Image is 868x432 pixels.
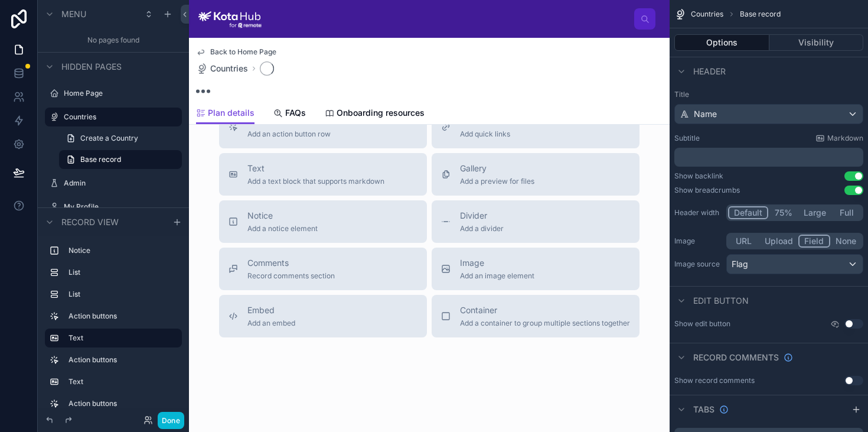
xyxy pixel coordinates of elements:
[460,163,534,174] span: Gallery
[674,319,730,329] label: Show edit button
[769,34,864,51] button: Visibility
[674,34,769,51] button: Options
[196,102,254,125] a: Plan details
[759,235,798,248] button: Upload
[247,210,318,222] span: Notice
[64,89,180,98] label: Home Page
[798,235,831,248] button: Field
[460,177,534,186] span: Add a preview for files
[61,216,119,228] span: Record view
[38,236,189,408] div: scrollable content
[68,399,177,408] label: Action buttons
[247,177,384,186] span: Add a text block that supports markdown
[815,134,863,143] a: Markdown
[693,295,749,307] span: Edit button
[460,129,510,139] span: Add quick links
[460,257,534,269] span: Image
[247,163,384,174] span: Text
[325,102,425,126] a: Onboarding resources
[271,17,634,21] div: scrollable content
[674,236,722,246] label: Image
[732,258,748,270] span: Flag
[208,107,254,119] span: Plan details
[68,355,177,365] label: Action buttons
[219,106,427,148] button: ButtonsAdd an action button row
[68,290,177,299] label: List
[158,412,184,429] button: Done
[726,254,863,274] button: Flag
[198,9,262,28] img: App logo
[273,102,306,126] a: FAQs
[61,8,86,20] span: Menu
[210,63,248,74] span: Countries
[38,28,189,52] div: No pages found
[831,206,862,219] button: Full
[768,206,798,219] button: 75%
[674,134,700,143] label: Subtitle
[68,246,177,255] label: Notice
[80,155,121,164] span: Base record
[247,257,335,269] span: Comments
[68,377,177,386] label: Text
[196,47,276,57] a: Back to Home Page
[432,106,639,148] button: LinksAdd quick links
[68,268,177,277] label: List
[432,200,639,243] button: DividerAdd a divider
[219,153,427,196] button: TextAdd a text block that supports markdown
[59,150,182,169] a: Base record
[64,178,180,188] label: Admin
[674,259,722,269] label: Image source
[674,90,863,99] label: Title
[674,376,755,385] div: Show record comments
[674,104,863,124] button: Name
[830,235,862,248] button: None
[337,107,425,119] span: Onboarding resources
[460,210,504,222] span: Divider
[674,186,740,195] div: Show breadcrumbs
[674,171,723,181] div: Show backlink
[728,206,768,219] button: Default
[219,295,427,337] button: EmbedAdd an embed
[247,271,335,281] span: Record comments section
[674,208,722,217] label: Header width
[285,107,306,119] span: FAQs
[196,63,248,74] a: Countries
[247,224,318,233] span: Add a notice element
[693,66,726,77] span: Header
[68,311,177,321] label: Action buttons
[691,9,723,19] span: Countries
[219,200,427,243] button: NoticeAdd a notice element
[694,108,717,120] span: Name
[80,134,138,143] span: Create a Country
[210,47,276,57] span: Back to Home Page
[68,333,172,343] label: Text
[432,248,639,290] button: ImageAdd an image element
[247,304,295,316] span: Embed
[64,112,175,122] label: Countries
[693,352,779,363] span: Record comments
[460,319,630,328] span: Add a container to group multiple sections together
[59,129,182,148] a: Create a Country
[827,134,863,143] span: Markdown
[798,206,831,219] button: Large
[674,148,863,167] div: scrollable content
[61,61,122,73] span: Hidden pages
[693,404,714,415] span: Tabs
[740,9,781,19] span: Base record
[460,304,630,316] span: Container
[432,295,639,337] button: ContainerAdd a container to group multiple sections together
[247,319,295,328] span: Add an embed
[432,153,639,196] button: GalleryAdd a preview for files
[728,235,759,248] button: URL
[460,224,504,233] span: Add a divider
[219,248,427,290] button: CommentsRecord comments section
[460,271,534,281] span: Add an image element
[64,202,180,212] label: My Profile
[247,129,331,139] span: Add an action button row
